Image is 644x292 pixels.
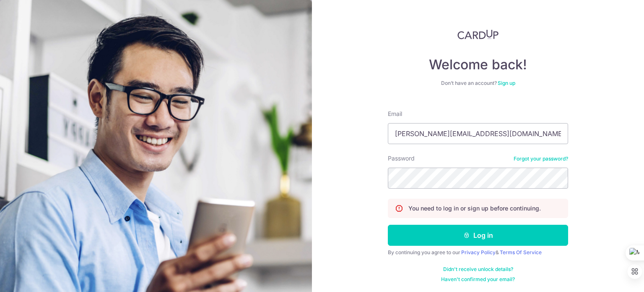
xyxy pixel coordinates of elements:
a: Privacy Policy [461,249,496,255]
h4: Welcome back! [388,56,568,73]
button: Log in [388,225,568,246]
input: Enter your Email [388,123,568,144]
img: CardUp Logo [457,29,499,39]
a: Didn't receive unlock details? [443,266,513,273]
label: Email [388,110,402,118]
div: Don’t have an account? [388,80,568,87]
label: Password [388,154,415,163]
a: Forgot your password? [514,155,568,162]
div: By continuing you agree to our & [388,249,568,256]
a: Sign up [498,80,515,86]
a: Haven't confirmed your email? [441,276,515,283]
p: You need to log in or sign up before continuing. [408,204,541,213]
a: Terms Of Service [500,249,542,255]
